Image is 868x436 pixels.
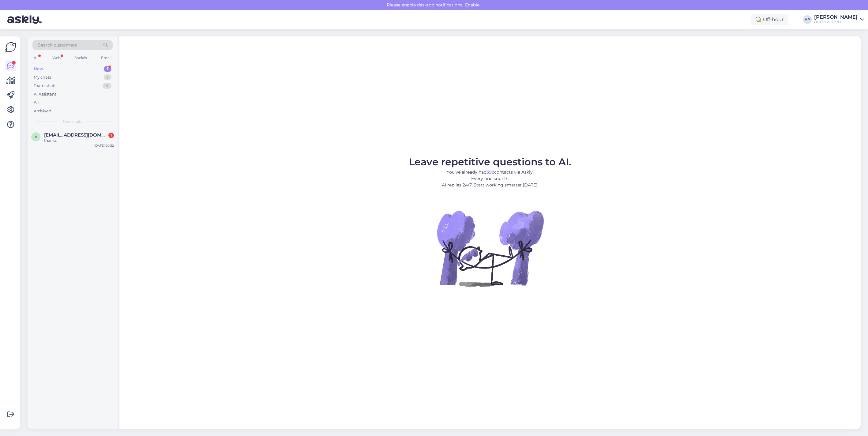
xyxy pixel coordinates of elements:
[51,54,62,62] div: Web
[751,14,788,25] div: Off-hour
[814,15,864,24] a: [PERSON_NAME]BusTruckParts
[409,156,571,168] span: Leave repetitive questions to AI.
[34,91,56,97] div: AI Assistant
[34,100,39,106] div: All
[35,134,37,139] span: a
[104,66,111,72] div: 1
[435,193,545,303] img: No Chat active
[34,108,51,114] div: Archived
[32,54,39,62] div: All
[409,169,571,188] p: You’ve already had contacts via Askly. Every one counts. AI replies 24/7. Start working smarter [...
[34,66,43,72] div: New
[463,2,481,8] span: Enable
[487,169,494,175] b: 392
[34,83,56,89] div: Team chats
[814,15,858,20] div: [PERSON_NAME]
[103,83,111,89] div: 4
[803,15,812,24] div: AP
[63,119,82,124] span: New chats
[44,138,114,143] div: thanks
[104,74,111,81] div: 1
[814,20,858,24] div: BusTruckParts
[5,41,17,53] img: Askly Logo
[34,74,51,81] div: My chats
[44,132,108,138] span: aasorza@yahoo.com
[73,54,88,62] div: Socials
[94,143,114,148] div: [DATE] 20:52
[38,42,77,48] span: Search customers
[100,54,113,62] div: Email
[108,133,114,138] div: 1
